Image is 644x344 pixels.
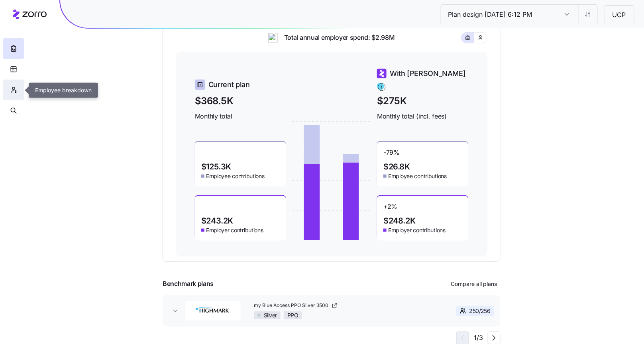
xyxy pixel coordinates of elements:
[195,93,286,108] span: $368.5K
[377,111,468,121] span: Monthly total (incl. fees)
[383,148,400,161] span: -79 %
[254,302,330,309] span: my Blue Access PPO Silver 3500
[287,312,298,319] span: PPO
[185,301,241,321] img: Highmark BlueCross BlueShield
[268,33,278,43] img: ai-icon.png
[264,312,277,319] span: Silver
[451,280,497,288] span: Compare all plans
[383,202,397,215] span: + 2 %
[208,79,250,90] span: Current plan
[195,111,286,121] span: Monthly total
[201,217,233,225] span: $243.2K
[469,307,491,315] span: 250 / 256
[383,163,410,171] span: $26.8K
[254,302,426,309] a: my Blue Access PPO Silver 3500
[206,226,263,234] span: Employer contributions
[388,172,447,180] span: Employee contributions
[388,226,446,234] span: Employer contributions
[278,33,395,43] span: Total annual employer spend: $2.98M
[201,163,231,171] span: $125.3K
[377,93,468,108] span: $275K
[448,278,501,290] button: Compare all plans
[206,172,265,180] span: Employee contributions
[163,295,501,327] button: Highmark BlueCross BlueShieldmy Blue Access PPO Silver 3500SilverPPO250/256
[163,279,214,289] span: Benchmark plans
[606,10,632,20] span: UCP
[390,68,466,79] span: With [PERSON_NAME]
[383,217,415,225] span: $248.2K
[578,5,597,24] button: Settings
